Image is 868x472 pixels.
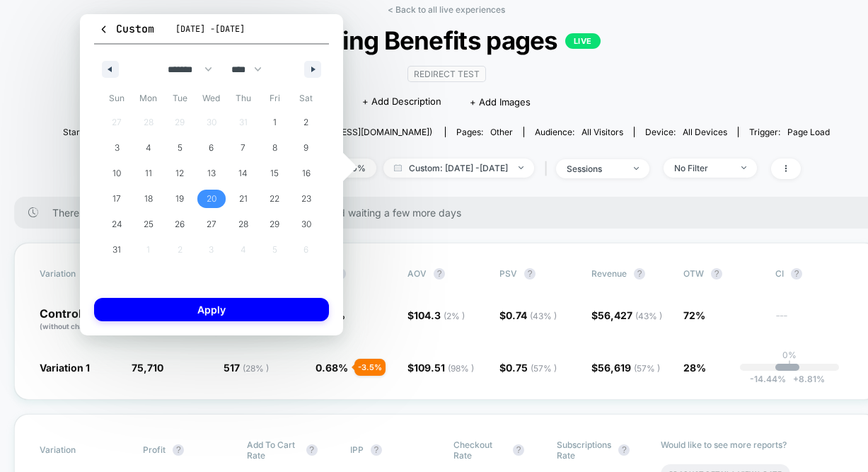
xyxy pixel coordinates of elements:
span: 13 [207,161,216,186]
span: all devices [683,127,727,137]
span: 56,427 [598,309,662,321]
span: There are still no statistically significant results. We recommend waiting a few more days [52,207,850,219]
button: ? [434,268,445,280]
button: 5 [164,135,196,161]
span: (without changes) [40,322,103,330]
span: Custom: [DATE] - [DATE] [383,159,534,178]
button: 14 [227,161,259,186]
span: [DATE] - [DATE] [175,23,245,35]
button: 17 [101,186,133,212]
p: | [788,360,791,371]
span: Sun [101,87,133,110]
span: Wed [196,87,228,110]
span: --- [775,311,853,332]
span: $ [499,362,557,374]
span: CI [775,268,853,280]
span: 3 [115,135,120,161]
span: ( 28 % ) [243,363,269,374]
span: 28 [238,212,248,237]
span: IPP [350,444,364,455]
img: end [634,167,639,170]
button: 25 [133,212,165,237]
span: 5 [178,135,183,161]
img: end [519,166,523,169]
span: PSV [499,268,517,279]
span: 517 [224,362,269,374]
span: $ [499,309,557,321]
button: 24 [101,212,133,237]
span: All Visitors [581,127,623,137]
span: Testing Benefits pages [101,25,791,55]
span: Thu [227,87,259,110]
span: 0.68 % [316,362,348,374]
span: 26 [175,212,185,237]
span: 72% [683,309,705,321]
button: 23 [290,186,322,212]
span: 12 [175,161,184,186]
button: 27 [196,212,228,237]
span: 75,710 [132,362,163,374]
span: 28% [683,362,706,374]
button: 19 [164,186,196,212]
span: Tue [164,87,196,110]
span: + [793,374,799,384]
span: 1 [273,110,277,135]
span: 21 [239,186,248,212]
button: 15 [259,161,291,186]
button: 28 [227,212,259,237]
button: 20 [196,186,228,212]
span: Subscriptions Rate [557,439,611,461]
p: LIVE [565,33,601,49]
span: ( 57 % ) [531,363,557,374]
span: $ [407,362,474,374]
span: ( 43 % ) [530,311,557,321]
button: ? [634,268,645,280]
span: + Add Description [362,95,441,109]
span: Variation [40,439,117,461]
span: 19 [175,186,184,212]
span: Profit [143,444,166,455]
span: 27 [207,212,216,237]
img: end [741,166,746,169]
button: 6 [196,135,228,161]
span: -14.44 % [750,374,786,384]
span: Sat [290,87,322,110]
button: Custom[DATE] -[DATE] [94,21,329,45]
span: 2 [303,110,308,135]
button: 31 [101,237,133,263]
button: 7 [227,135,259,161]
span: 20 [207,186,216,212]
span: | [541,159,556,179]
span: Page Load [787,127,830,137]
span: 17 [112,186,121,212]
span: 9 [303,135,308,161]
span: OTW [683,268,761,280]
button: 1 [259,110,291,135]
span: Checkout Rate [453,439,506,461]
button: 18 [133,186,165,212]
button: ? [371,444,382,456]
span: 8.81 % [786,374,825,384]
button: ? [791,268,802,280]
button: 3 [101,135,133,161]
span: 7 [241,135,245,161]
button: 8 [259,135,291,161]
button: ? [524,268,536,280]
span: 104.3 [414,309,465,321]
button: 10 [101,161,133,186]
div: Audience: [535,127,623,137]
button: 2 [290,110,322,135]
button: ? [306,444,318,456]
span: Mon [133,87,165,110]
button: ? [513,444,524,456]
button: Apply [94,298,329,321]
span: Variation 1 [40,362,90,374]
span: 25 [144,212,154,237]
div: Pages: [456,127,513,137]
span: 109.51 [414,362,474,374]
span: 0.74 [506,309,557,321]
span: 4 [146,135,151,161]
span: 31 [112,237,121,263]
span: 30 [301,212,311,237]
span: 24 [112,212,122,237]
